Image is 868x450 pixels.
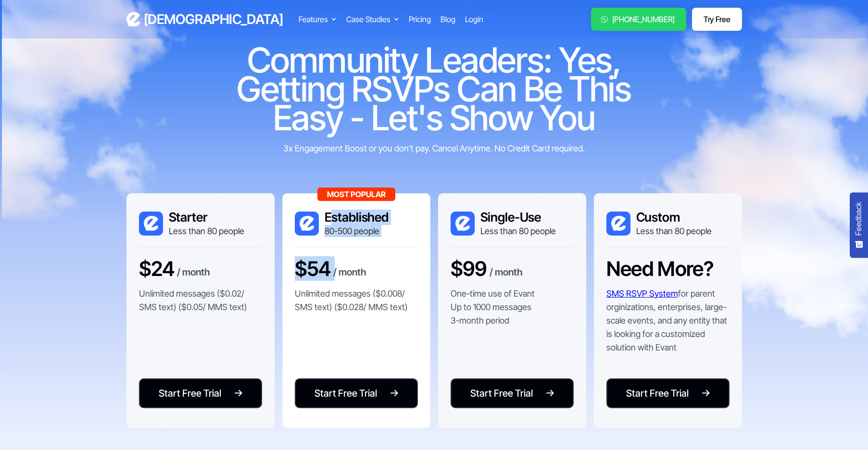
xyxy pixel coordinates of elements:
a: Start Free Trial [606,378,730,408]
a: Pricing [409,13,431,25]
h3: Single-Use [480,210,556,225]
h3: Starter [169,210,244,225]
h3: Custom [636,210,712,225]
div: Start Free Trial [470,386,533,400]
div: Most Popular [317,187,395,201]
h3: Established [325,210,389,225]
div: Case Studies [346,13,390,25]
div: Features [299,13,337,25]
span: Feedback [855,202,863,236]
a: SMS RSVP System [606,288,678,299]
div: Start Free Trial [314,386,377,400]
h3: $99 [451,257,487,281]
a: Try Free [692,8,742,31]
h3: $24 [139,257,175,281]
div: Less than 80 people [636,225,712,237]
div: Features [299,13,328,25]
div: Less than 80 people [169,225,244,237]
a: Login [465,13,483,25]
a: Blog [440,13,455,25]
p: One-time use of Evant Up to 1000 messages 3-month period [451,287,535,327]
h3: $54 [295,257,331,281]
p: Unlimited messages ($0.02/ SMS text) ($0.05/ MMS text) [139,287,262,314]
div: 3x Engagement Boost or you don't pay. Cancel Anytime. No Credit Card required. [254,142,615,155]
a: home [126,11,283,28]
div: Start Free Trial [626,386,689,400]
p: Unlimited messages ($0.008/ SMS text) ($0.028/ MMS text) [295,287,418,314]
button: Feedback - Show survey [850,192,868,258]
a: Start Free Trial [139,378,262,408]
div: [PHONE_NUMBER] [612,13,675,25]
p: for parent orginizations, enterprises, large-scale events, and any entity that is looking for a c... [606,287,730,354]
a: Start Free Trial [295,378,418,408]
a: [PHONE_NUMBER] [591,8,687,31]
div: Case Studies [346,13,399,25]
div: / month [490,265,523,281]
div: Less than 80 people [480,225,556,237]
div: / month [177,265,210,281]
div: 80-500 people [325,225,389,237]
h3: Need More? [606,257,714,281]
h1: Community Leaders: Yes, Getting RSVPs Can Be This Easy - Let's Show You [203,46,665,132]
a: Start Free Trial [451,378,574,408]
div: / month [333,265,366,281]
h3: [DEMOGRAPHIC_DATA] [144,11,283,28]
div: Start Free Trial [159,386,221,400]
